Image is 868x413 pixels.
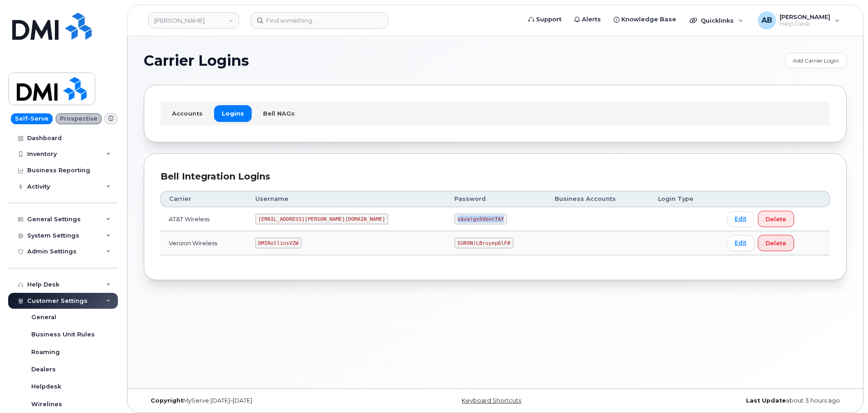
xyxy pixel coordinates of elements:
a: Keyboard Shortcuts [462,397,521,404]
a: Edit [727,235,754,251]
a: Accounts [164,105,210,121]
a: Bell NAGs [255,105,302,121]
button: Delete [758,211,794,227]
span: Delete [766,239,786,248]
td: AT&T Wireless [161,207,247,231]
th: Carrier [161,191,247,207]
div: about 3 hours ago [612,397,847,404]
th: Login Type [650,191,719,207]
strong: Last Update [746,397,786,404]
code: u$za!gx5VbntTAf [454,214,507,224]
a: Add Carrier Login [785,53,847,68]
code: [EMAIL_ADDRESS][PERSON_NAME][DOMAIN_NAME] [255,214,389,224]
th: Business Accounts [546,191,650,207]
span: Carrier Logins [144,54,249,68]
th: Password [446,191,546,207]
button: Delete [758,235,794,251]
code: DMIRollinsVZW [255,238,302,248]
th: Username [247,191,447,207]
span: Delete [766,215,786,224]
td: Verizon Wireless [161,231,247,255]
a: Logins [214,105,252,121]
code: 5UR9N!LBruyep6lF# [454,238,513,248]
a: Edit [727,211,754,227]
strong: Copyright [151,397,183,404]
div: Bell Integration Logins [161,170,830,183]
div: MyServe [DATE]–[DATE] [144,397,378,404]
